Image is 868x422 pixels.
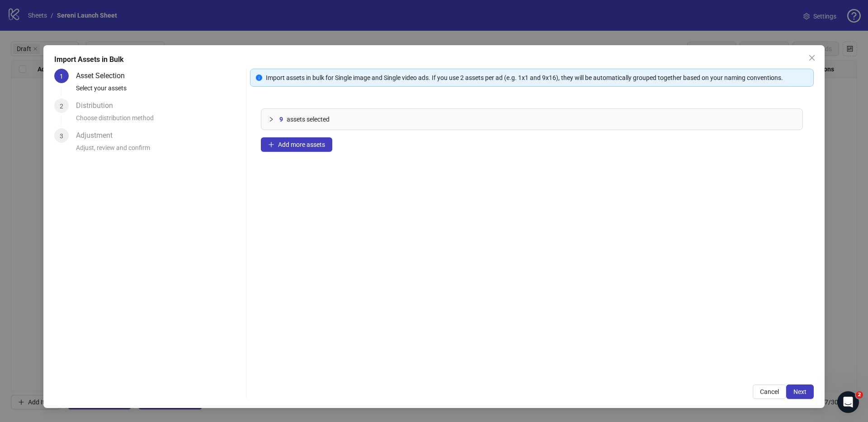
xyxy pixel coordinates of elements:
[261,109,802,130] div: 9assets selected
[268,141,274,148] span: plus
[60,132,63,140] span: 3
[856,391,863,399] span: 2
[760,388,779,395] span: Cancel
[76,69,132,83] div: Asset Selection
[269,117,274,122] span: collapsed
[256,75,262,81] span: info-circle
[60,73,63,80] span: 1
[261,137,332,152] button: Add more assets
[805,51,819,65] button: Close
[837,391,859,413] iframe: Intercom live chat
[76,128,120,143] div: Adjustment
[808,54,816,61] span: close
[266,73,808,83] div: Import assets in bulk for Single image and Single video ads. If you use 2 assets per ad (e.g. 1x1...
[786,384,814,399] button: Next
[76,143,242,158] div: Adjust, review and confirm
[287,114,330,124] span: assets selected
[279,114,283,124] span: 9
[76,113,242,128] div: Choose distribution method
[54,54,814,65] div: Import Assets in Bulk
[60,103,63,110] span: 2
[76,98,120,113] div: Distribution
[753,384,786,399] button: Cancel
[278,141,325,148] span: Add more assets
[76,83,242,98] div: Select your assets
[793,388,807,395] span: Next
